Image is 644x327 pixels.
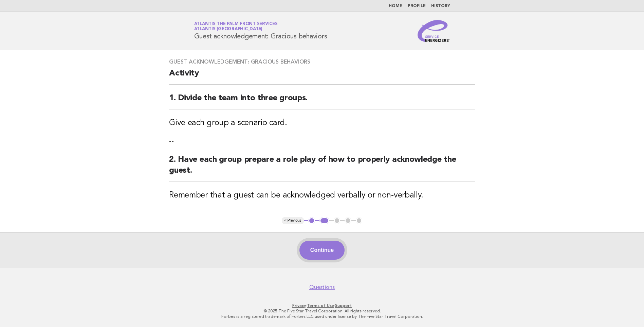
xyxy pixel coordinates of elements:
a: Support [335,303,352,308]
h3: Give each group a scenario card. [169,118,475,128]
h3: Guest acknowledgement: Gracious behaviors [169,58,475,65]
button: < Previous [282,217,304,224]
p: · · [114,303,530,308]
p: Forbes is a registered trademark of Forbes LLC used under license by The Five Star Travel Corpora... [114,314,530,319]
h1: Guest acknowledgement: Gracious behaviors [194,22,327,40]
button: Continue [299,241,345,260]
a: History [431,4,450,8]
h2: 1. Divide the team into three groups. [169,93,475,109]
h3: Remember that a guest can be acknowledged verbally or non-verbally. [169,190,475,201]
a: Profile [408,4,426,8]
h2: 2. Have each group prepare a role play of how to properly acknowledge the guest. [169,154,475,182]
a: Questions [309,284,335,291]
p: © 2025 The Five Star Travel Corporation. All rights reserved. [114,308,530,314]
span: Atlantis [GEOGRAPHIC_DATA] [194,27,263,32]
button: 2 [319,217,329,224]
h2: Activity [169,68,475,85]
button: 1 [308,217,315,224]
a: Terms of Use [307,303,334,308]
img: Service Energizers [418,20,450,42]
a: Atlantis The Palm Front ServicesAtlantis [GEOGRAPHIC_DATA] [194,22,278,31]
a: Privacy [292,303,306,308]
p: -- [169,137,475,146]
a: Home [389,4,402,8]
